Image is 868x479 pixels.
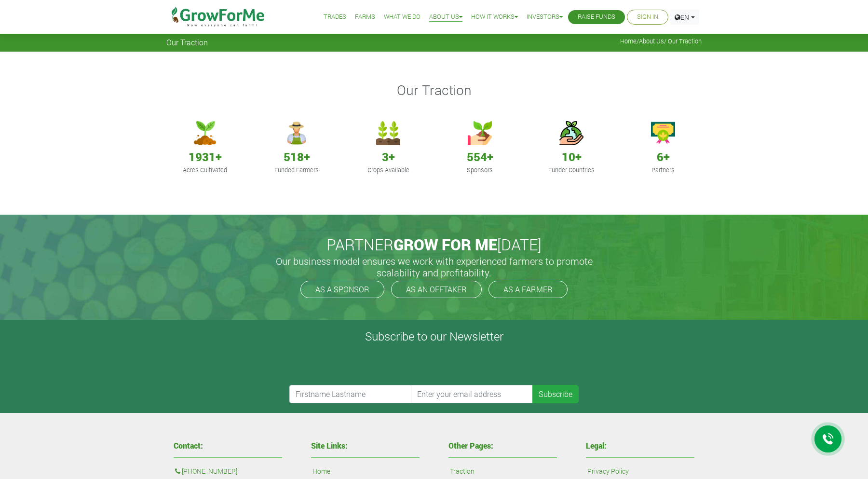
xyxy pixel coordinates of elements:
span: Our Traction [166,38,208,47]
h4: 3+ [354,150,422,164]
p: Crops Available [356,165,420,175]
p: Funded Farmers [264,165,329,175]
input: Firstname Lastname [289,385,412,403]
h4: 554+ [446,150,514,164]
img: growforme image [285,121,309,145]
input: Enter your email address [411,385,533,403]
a: [PHONE_NUMBER] [182,466,237,477]
a: What We Do [384,12,420,22]
a: Trades [324,12,346,22]
a: Home [312,466,330,477]
p: : [175,466,281,477]
h4: 10+ [538,150,605,164]
img: growforme image [193,121,217,145]
a: EN [670,10,699,25]
h4: Site Links: [311,442,420,450]
button: Subscribe [532,385,579,403]
a: Raise Funds [578,12,615,22]
img: growforme image [376,121,400,145]
h5: Our business model ensures we work with experienced farmers to promote scalability and profitabil... [265,255,603,278]
a: Farms [355,12,375,22]
span: GROW FOR ME [393,234,497,255]
a: AS A FARMER [488,281,568,298]
h4: 6+ [629,150,697,164]
a: AS AN OFFTAKER [391,281,482,298]
a: Home [620,37,637,45]
a: Investors [527,12,563,22]
h4: Subscribe to our Newsletter [12,329,856,343]
a: About Us [639,37,664,45]
a: Traction [450,466,475,477]
a: Privacy Policy [587,466,629,477]
p: Sponsors [448,165,512,175]
h4: Other Pages: [448,442,557,450]
img: growforme image [651,121,675,145]
p: Funder Countries [539,165,604,175]
h4: Contact: [174,442,282,450]
a: Sign In [637,12,658,22]
span: / / Our Traction [620,38,702,45]
img: growforme image [559,121,583,145]
h4: Legal: [586,442,694,450]
a: How it Works [471,12,518,22]
img: growforme image [468,121,492,145]
a: AS A SPONSOR [300,281,384,298]
iframe: reCAPTCHA [289,347,436,385]
h4: 518+ [263,150,330,164]
p: Acres Cultivated [173,165,237,175]
h3: Our Traction [168,82,700,98]
a: About Us [429,12,462,22]
p: Partners [631,165,695,175]
h4: 1931+ [171,150,239,164]
h2: PARTNER [DATE] [170,235,698,254]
